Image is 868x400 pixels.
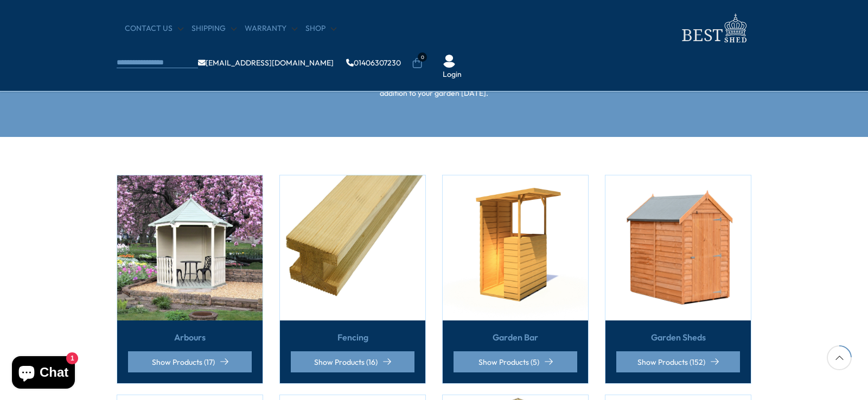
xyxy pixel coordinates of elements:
[443,175,588,320] img: Garden Bar
[305,23,336,34] a: Shop
[128,351,252,372] a: Show Products (17)
[346,59,401,67] a: 01406307230
[616,351,740,372] a: Show Products (152)
[337,331,368,343] a: Fencing
[280,175,425,320] img: Fencing
[443,55,456,68] img: User Icon
[443,69,462,80] a: Login
[174,331,206,343] a: Arbours
[291,351,414,372] a: Show Products (16)
[493,331,538,343] a: Garden Bar
[651,331,706,343] a: Garden Sheds
[412,58,423,69] a: 0
[198,59,334,67] a: [EMAIL_ADDRESS][DOMAIN_NAME]
[192,23,237,34] a: Shipping
[9,356,78,391] inbox-online-store-chat: Shopify online store chat
[245,23,297,34] a: Warranty
[675,11,751,46] img: logo
[418,53,427,62] span: 0
[605,175,751,320] img: Garden Sheds
[125,23,183,34] a: CONTACT US
[454,351,577,372] a: Show Products (5)
[117,175,263,320] img: Arbours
